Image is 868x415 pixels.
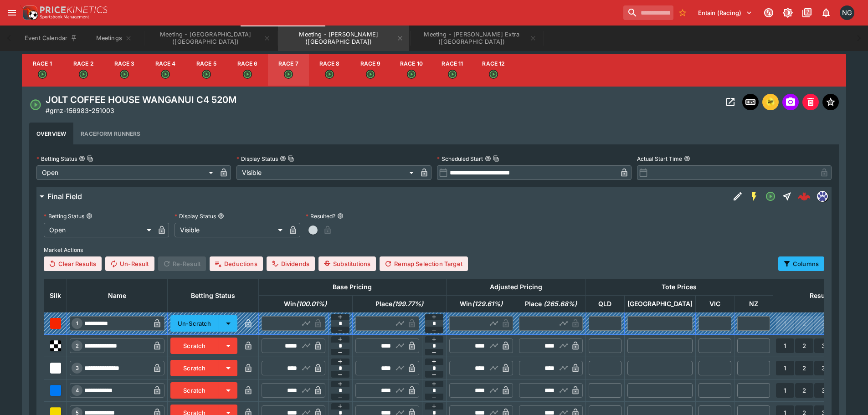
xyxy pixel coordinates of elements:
button: 1 [776,338,794,353]
button: Scratch [170,338,219,354]
div: Nick Goss [840,5,854,20]
p: Copy To Clipboard [46,106,114,115]
div: fda5003f-50df-4e5f-935c-9cefd7029b00 [798,190,811,203]
button: No Bookmarks [675,5,690,20]
span: 3 [74,365,81,371]
span: Send Snapshot [782,94,799,110]
button: Copy To Clipboard [493,155,499,162]
button: Inplay [742,94,759,110]
svg: Open [325,70,334,79]
em: ( 129.61 %) [472,300,503,307]
svg: Open [161,70,170,79]
button: Meetings [85,26,143,51]
a: fda5003f-50df-4e5f-935c-9cefd7029b00 [795,187,813,205]
svg: Open [120,70,129,79]
button: Deductions [210,256,263,271]
p: Actual Start Time [637,155,682,163]
button: Race 10 [391,54,432,87]
button: Race 7 [268,54,309,87]
button: Scratch [170,360,219,376]
input: search [623,5,673,20]
button: 2 [795,383,813,398]
img: logo-cerberus--red.svg [798,190,811,203]
button: Clear Results [44,256,102,271]
th: Place [516,296,586,313]
button: Raceform Runners [73,123,148,144]
button: Set Featured Event [822,94,839,110]
button: Notifications [818,5,834,21]
button: 3 [814,383,832,398]
p: Betting Status [36,155,77,163]
span: 1 [74,320,80,327]
div: racingform [765,97,776,108]
button: Meeting - Hatrick (NZ) [278,26,409,51]
button: Toggle light/dark mode [780,5,796,21]
button: Race 12 [473,54,514,87]
button: Remap Selection Target [380,256,468,271]
th: QLD [586,296,624,313]
button: 2 [795,338,813,353]
button: Betting Status [86,213,92,219]
div: Visible [236,165,416,180]
img: grnz [817,191,827,201]
button: Open Event [722,94,739,110]
button: SGM Enabled [746,188,762,205]
button: Race 6 [227,54,268,87]
button: Race 9 [350,54,391,87]
div: Open [36,165,216,180]
button: Display StatusCopy To Clipboard [280,155,286,162]
svg: Open [489,70,498,79]
button: Resulted? [337,213,344,219]
p: Resulted? [306,212,335,220]
button: Meeting - Addington (NZ) [145,26,276,51]
svg: Open [79,70,88,79]
button: Copy To Clipboard [87,155,93,162]
svg: Open [366,70,375,79]
button: Race 8 [309,54,350,87]
button: 3 [814,361,832,375]
th: Win [446,296,516,313]
button: Un-Result [105,256,154,271]
span: 2 [74,343,81,349]
button: Select Tenant [693,5,758,20]
button: Columns [778,256,824,271]
button: 3 [814,338,832,353]
th: Base Pricing [258,279,446,296]
p: Betting Status [44,212,84,220]
button: Substitutions [318,256,376,271]
button: open drawer [4,5,20,21]
svg: Open [448,70,457,79]
button: Race 4 [145,54,186,87]
button: Event Calendar [19,26,83,51]
th: Win [258,296,352,313]
svg: Open [29,98,42,111]
button: Overview [29,123,73,144]
button: Race 3 [104,54,145,87]
button: Scratch [170,382,219,399]
button: 1 [776,361,794,375]
img: Sportsbook Management [40,15,89,19]
div: Open [44,223,154,237]
th: Place [352,296,446,313]
p: Display Status [175,212,216,220]
button: 1 [776,383,794,398]
button: Un-Scratch [170,315,219,332]
th: Adjusted Pricing [446,279,586,296]
h6: Final Field [47,192,82,201]
em: ( 199.77 %) [392,300,423,307]
em: ( 100.01 %) [296,300,327,307]
label: Market Actions [44,243,824,256]
th: Betting Status [168,279,259,313]
th: Name [67,279,168,313]
h4: JOLT COFFEE HOUSE WANGANUI C4 520M [46,94,236,106]
em: ( 265.68 %) [544,300,577,307]
th: VIC [695,296,734,313]
span: Mark an event as closed and abandoned. [802,97,819,106]
div: Visible [175,223,285,237]
button: racingform [762,94,779,110]
button: Edit Detail [729,188,746,205]
button: Race 5 [186,54,227,87]
svg: Open [765,191,776,202]
th: Tote Prices [586,279,773,296]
